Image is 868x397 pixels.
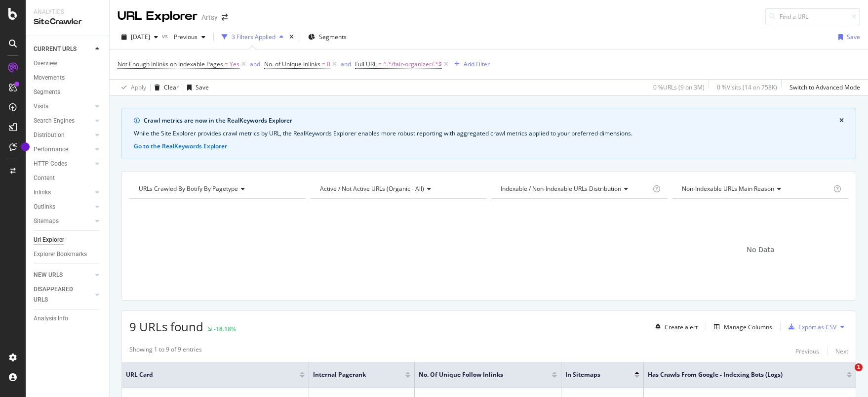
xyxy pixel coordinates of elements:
[21,142,30,151] div: Tooltip anchor
[218,29,287,45] button: 3 Filters Applied
[651,319,698,335] button: Create alert
[34,270,92,280] a: NEW URLS
[34,159,67,169] div: HTTP Codes
[34,249,102,260] a: Explorer Bookmarks
[671,301,868,370] iframe: Intercom notifications message
[230,57,239,71] span: Yes
[222,14,228,21] div: arrow-right-arrow-left
[34,87,102,97] a: Segments
[144,116,839,125] div: Crawl metrics are now in the RealKeywords Explorer
[34,313,102,324] a: Analysis Info
[34,130,92,140] a: Distribution
[355,60,377,68] span: Full URL
[648,370,832,379] span: Has Crawls from Google - Indexing Bots (Logs)
[34,284,83,305] div: DISAPPEARED URLS
[34,202,92,212] a: Outlinks
[118,60,223,68] span: Not Enough Inlinks on Indexable Pages
[34,235,102,245] a: Url Explorer
[682,184,774,193] span: Non-Indexable URLs Main Reason
[129,345,202,357] div: Showing 1 to 9 of 9 entries
[341,60,351,68] div: and
[34,313,68,324] div: Analysis Info
[250,60,260,68] div: and
[225,60,228,68] span: =
[250,59,260,69] button: and
[34,58,57,69] div: Overview
[201,12,218,22] div: Artsy
[450,58,490,70] button: Add Filter
[319,33,347,41] span: Segments
[318,181,478,197] h4: Active / Not Active URLs
[855,363,863,371] span: 1
[837,114,846,127] button: close banner
[34,116,92,126] a: Search Engines
[196,83,209,91] div: Save
[304,29,351,45] button: Segments
[34,270,63,280] div: NEW URLS
[170,29,209,45] button: Previous
[34,101,48,112] div: Visits
[34,8,101,16] div: Analytics
[121,108,856,159] div: info banner
[680,181,832,197] h4: Non-Indexable URLs Main Reason
[162,32,170,40] span: vs
[34,44,77,54] div: CURRENT URLS
[139,184,238,193] span: URLs Crawled By Botify By pagetype
[34,58,102,69] a: Overview
[34,187,92,198] a: Inlinks
[322,60,325,68] span: =
[34,187,51,198] div: Inlinks
[717,83,777,91] div: 0 % Visits ( 14 on 758K )
[378,60,382,68] span: =
[383,57,442,71] span: ^.*/fair-organizer/.*$
[313,370,391,379] span: Internal Pagerank
[164,83,179,91] div: Clear
[34,284,92,305] a: DISAPPEARED URLS
[126,370,297,379] span: URL Card
[499,181,651,197] h4: Indexable / Non-Indexable URLs Distribution
[34,173,55,183] div: Content
[214,325,236,333] div: -18.18%
[501,184,621,193] span: Indexable / Non-Indexable URLs distribution
[129,318,203,335] span: 9 URLs found
[34,16,101,28] div: SiteCrawler
[34,116,75,126] div: Search Engines
[137,181,297,197] h4: URLs Crawled By Botify By pagetype
[183,80,209,95] button: Save
[118,8,197,25] div: URL Explorer
[341,59,351,69] button: and
[34,73,65,83] div: Movements
[131,83,146,91] div: Apply
[287,32,296,42] div: times
[34,202,55,212] div: Outlinks
[34,216,92,226] a: Sitemaps
[747,245,774,255] span: No Data
[34,101,92,112] a: Visits
[151,80,179,95] button: Clear
[464,60,490,68] div: Add Filter
[134,129,844,138] div: While the Site Explorer provides crawl metrics by URL, the RealKeywords Explorer enables more rob...
[320,184,424,193] span: Active / Not Active URLs (organic - all)
[834,29,860,45] button: Save
[34,130,65,140] div: Distribution
[34,173,102,183] a: Content
[34,235,64,245] div: Url Explorer
[34,216,59,226] div: Sitemaps
[170,33,197,41] span: Previous
[847,33,860,41] div: Save
[834,363,858,387] iframe: Intercom live chat
[34,249,87,260] div: Explorer Bookmarks
[118,29,162,45] button: [DATE]
[34,73,102,83] a: Movements
[565,370,620,379] span: In Sitemaps
[419,370,537,379] span: No. of Unique Follow Inlinks
[765,8,860,25] input: Find a URL
[653,83,705,91] div: 0 % URLs ( 9 on 3M )
[327,57,330,71] span: 0
[34,144,92,155] a: Performance
[34,44,92,54] a: CURRENT URLS
[131,33,150,41] span: 2025 Aug. 28th
[665,323,698,331] div: Create alert
[264,60,320,68] span: No. of Unique Inlinks
[34,144,68,155] div: Performance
